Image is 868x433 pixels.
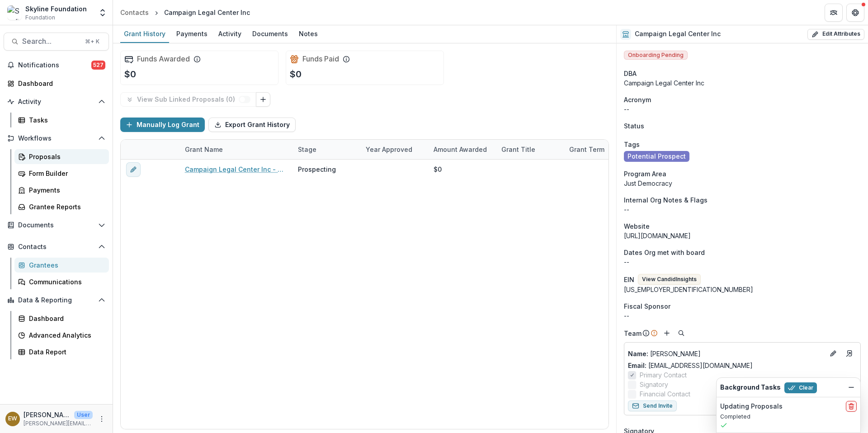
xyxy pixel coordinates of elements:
[628,361,753,370] a: Email: [EMAIL_ADDRESS][DOMAIN_NAME]
[18,243,94,251] span: Contacts
[24,410,71,419] p: [PERSON_NAME]
[29,202,102,212] div: Grantee Reports
[14,311,109,326] a: Dashboard
[14,149,109,164] a: Proposals
[292,140,360,159] div: Stage
[29,169,102,178] div: Form Builder
[18,297,94,304] span: Data & Reporting
[624,232,691,240] a: [URL][DOMAIN_NAME]
[807,29,864,40] button: Edit Attributes
[640,389,690,399] span: Financial Contact
[29,330,102,340] div: Advanced Analytics
[4,76,109,91] a: Dashboard
[720,384,781,391] h2: Background Tasks
[624,95,651,104] span: Acronym
[8,416,17,422] div: Eddie Whitfield
[120,27,169,40] div: Grant History
[124,67,136,81] p: $0
[496,145,541,154] div: Grant Title
[120,8,149,17] div: Contacts
[185,165,287,174] a: Campaign Legal Center Inc - 2025 - New Application
[360,145,418,154] div: Year approved
[628,349,824,358] a: Name: [PERSON_NAME]
[18,221,94,229] span: Documents
[624,169,666,179] span: Program Area
[249,25,292,43] a: Documents
[302,55,339,63] h2: Funds Paid
[4,240,109,254] button: Open Contacts
[640,370,687,380] span: Primary Contact
[14,199,109,214] a: Grantee Reports
[428,145,492,154] div: Amount Awarded
[14,274,109,289] a: Communications
[624,121,644,131] span: Status
[126,162,141,177] button: edit
[18,61,91,69] span: Notifications
[14,113,109,127] a: Tasks
[25,14,55,22] span: Foundation
[91,61,105,70] span: 527
[249,27,292,40] div: Documents
[564,140,632,159] div: Grant Term
[25,4,87,14] div: Skyline Foundation
[360,140,428,159] div: Year approved
[215,27,245,40] div: Activity
[215,25,245,43] a: Activity
[22,37,80,46] span: Search...
[4,218,109,232] button: Open Documents
[628,349,824,358] p: [PERSON_NAME]
[208,118,296,132] button: Export Grant History
[825,4,843,22] button: Partners
[290,67,302,81] p: $0
[846,382,857,393] button: Dismiss
[14,258,109,273] a: Grantees
[4,58,109,72] button: Notifications527
[624,311,861,320] div: --
[638,274,701,285] button: View CandidInsights
[120,118,205,132] button: Manually Log Grant
[846,401,857,412] button: delete
[18,79,102,88] div: Dashboard
[428,140,496,159] div: Amount Awarded
[627,153,686,160] span: Potential Prospect
[29,277,102,287] div: Communications
[842,346,857,361] a: Go to contact
[29,260,102,270] div: Grantees
[173,25,211,43] a: Payments
[83,37,101,47] div: ⌘ + K
[640,380,668,389] span: Signatory
[120,25,169,43] a: Grant History
[624,329,642,338] p: Team
[120,92,256,107] button: View Sub Linked Proposals (0)
[14,328,109,343] a: Advanced Analytics
[117,6,152,19] a: Contacts
[784,382,817,393] button: Clear
[179,145,228,154] div: Grant Name
[295,27,321,40] div: Notes
[624,301,670,311] span: Fiscal Sponsor
[4,131,109,146] button: Open Workflows
[624,179,861,188] p: Just Democracy
[846,4,864,22] button: Get Help
[624,51,688,60] span: Onboarding Pending
[4,94,109,109] button: Open Activity
[256,92,270,107] button: Link Grants
[29,115,102,125] div: Tasks
[496,140,564,159] div: Grant Title
[828,348,839,359] button: Edit
[74,411,93,419] p: User
[18,135,94,142] span: Workflows
[29,185,102,195] div: Payments
[624,248,705,257] span: Dates Org met with board
[628,362,646,369] span: Email:
[624,195,708,205] span: Internal Org Notes & Flags
[661,328,672,339] button: Add
[96,414,107,424] button: More
[14,344,109,359] a: Data Report
[29,347,102,357] div: Data Report
[18,98,94,106] span: Activity
[137,96,239,104] p: View Sub Linked Proposals ( 0 )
